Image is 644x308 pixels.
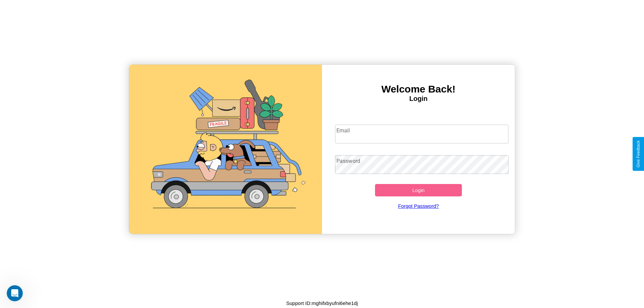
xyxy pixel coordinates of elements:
img: gif [129,65,322,234]
iframe: Intercom live chat [7,285,23,301]
h3: Welcome Back! [322,83,515,95]
button: Login [375,184,462,196]
div: Give Feedback [636,140,641,168]
p: Support ID: mghifxbyufni6ehe1dj [286,299,358,308]
h4: Login [322,95,515,103]
a: Forgot Password? [332,196,505,215]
